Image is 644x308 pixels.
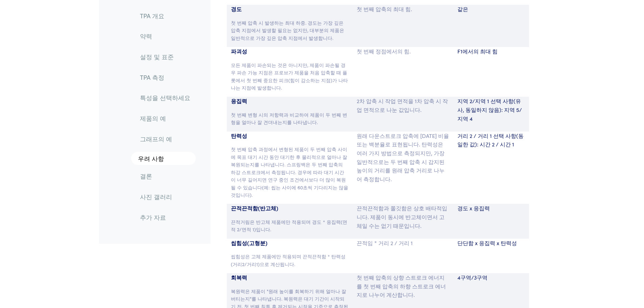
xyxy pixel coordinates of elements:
font: 첫 번째 정점에서의 힘. [357,47,411,55]
font: 첫 번째 압축의 상향 스트로크 에너지를 첫 번째 압축의 하향 스트로크 에너지로 나누어 계산합니다. [357,274,446,298]
font: F1에서의 최대 힘 [457,47,498,55]
font: 씹힘성은 고체 제품에만 적용되며 끈적끈적함 * 탄력성(거리2/거리1)으로 계산됩니다. [231,253,345,267]
a: 추가 자료 [135,210,196,225]
font: TPA 개요 [140,11,164,20]
font: 모든 제품이 파손되는 것은 아니지만, 제품이 파손될 경우 파손 가능 지점은 프로브가 제품을 처음 압축할 때 플롯에서 첫 번째 중요한 피크(힘이 감소하는 지점)가 나타나는 지점... [231,62,348,91]
a: 그래프의 예 [135,131,196,147]
font: 제품의 예 [140,114,166,123]
font: 첫 번째 압축 시 발생하는 최대 하중. 경도는 가장 깊은 압축 지점에서 발생할 필요는 없지만, 대부분의 제품은 일반적으로 가장 깊은 압축 지점에서 발생합니다. [231,19,344,41]
a: 설정 및 표준 [135,49,196,65]
font: 약력 [140,32,152,41]
font: 첫 번째 압축의 최대 힘. [357,5,412,13]
a: 약력 [135,29,196,44]
font: 끈적끈적함과 쫄깃함은 상호 배타적입니다. 제품이 동시에 반고체이면서 고체일 수는 없기 때문입니다. [357,204,447,229]
font: 우려 사항 [138,154,164,163]
font: 그래프의 예 [140,135,172,143]
font: 결론 [140,172,152,181]
font: 경도 x 응집력 [457,204,490,212]
font: 파괴성 [231,47,247,55]
font: 끈적임 * 거리 2 / 거리 1 [357,239,413,246]
font: 첫 번째 압축 과정에서 변형된 제품이 두 번째 압축 사이에 목표 대기 시간 동안 대기한 후 물리적으로 얼마나 잘 복원되는지를 나타냅니다. 스프링백은 두 번째 압축의 하강 스트... [231,146,348,198]
font: 사진 갤러리 [140,192,172,201]
font: 4구역/3구역 [457,274,487,281]
a: 특성을 선택하세요 [135,90,196,106]
font: 씹힘성(고형분) [231,239,267,246]
font: 끈적끈적함(반고체) [231,204,278,212]
font: 같은 [457,5,468,13]
font: 추가 자료 [140,213,166,221]
font: TPA 측정 [140,73,164,81]
font: 설정 및 표준 [140,52,174,61]
font: 2차 압축 시 작업 면적을 1차 압축 시 작업 면적으로 나눈 값입니다. [357,97,448,113]
a: 우려 사항 [131,152,196,165]
a: 사진 갤러리 [135,189,196,205]
font: 경도 [231,5,242,13]
font: 첫 번째 변형 시의 저항력과 비교하여 제품이 두 번째 변형을 얼마나 잘 견뎌내는지를 나타냅니다. [231,111,347,125]
font: 지역 2/지역 1 선택 사항(유사, 동일하지 않음): 지역 5/지역 4 [457,97,522,122]
font: 응집력 [231,97,247,104]
font: 끈적거림은 반고체 제품에만 적용되며 경도 * 응집력(면적 2/면적 1)입니다. [231,218,347,233]
font: 원래 다운스트로크 압축에 [DATE] 비율 또는 백분율로 표현됩니다. 탄력성은 여러 가지 방법으로 측정되지만, 가장 일반적으로는 두 번째 압축 시 감지된 높이의 거리를 원래 ... [357,132,449,183]
a: 제품의 예 [135,111,196,126]
a: 결론 [135,169,196,184]
font: 단단함 x 응집력 x 탄력성 [457,239,517,246]
font: 회복력 [231,274,247,281]
a: TPA 개요 [135,8,196,24]
font: 특성을 선택하세요 [140,94,190,102]
a: TPA 측정 [135,70,196,85]
font: 탄력성 [231,132,247,139]
font: 거리 2 / 거리 1 선택 사항(동일한 값): 시간 2 / 시간 1 [457,132,524,148]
